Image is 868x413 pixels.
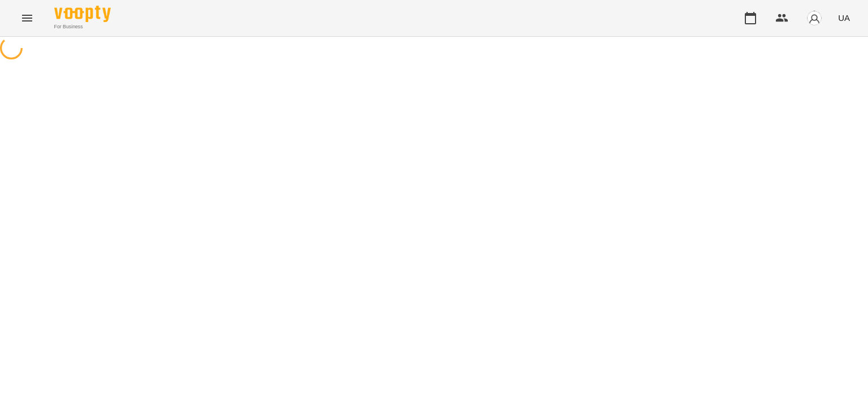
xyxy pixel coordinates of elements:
img: Voopty Logo [54,6,111,22]
span: UA [838,12,850,24]
button: Menu [14,5,41,32]
img: avatar_s.png [806,10,822,26]
button: UA [834,7,854,28]
span: For Business [54,23,111,31]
